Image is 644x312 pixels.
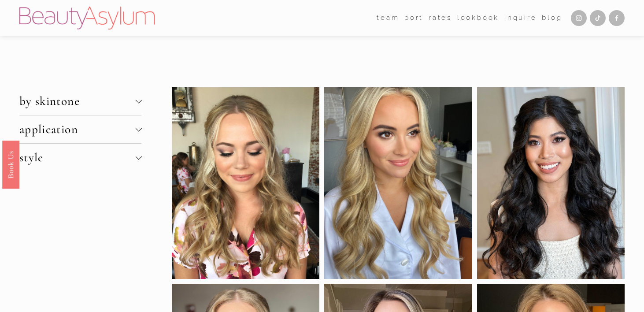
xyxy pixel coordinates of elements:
[19,7,155,30] img: Beauty Asylum | Bridal Hair &amp; Makeup Charlotte &amp; Atlanta
[429,11,452,24] a: Rates
[457,11,500,24] a: Lookbook
[19,144,142,171] button: style
[2,141,19,189] a: Book Us
[504,11,537,24] a: Inquire
[590,10,606,26] a: TikTok
[377,12,399,24] span: team
[19,94,136,108] span: by skintone
[542,11,562,24] a: Blog
[609,10,625,26] a: Facebook
[377,11,399,24] a: folder dropdown
[19,115,142,143] button: application
[19,122,136,137] span: application
[19,87,142,115] button: by skintone
[404,11,423,24] a: port
[571,10,587,26] a: Instagram
[19,150,136,165] span: style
